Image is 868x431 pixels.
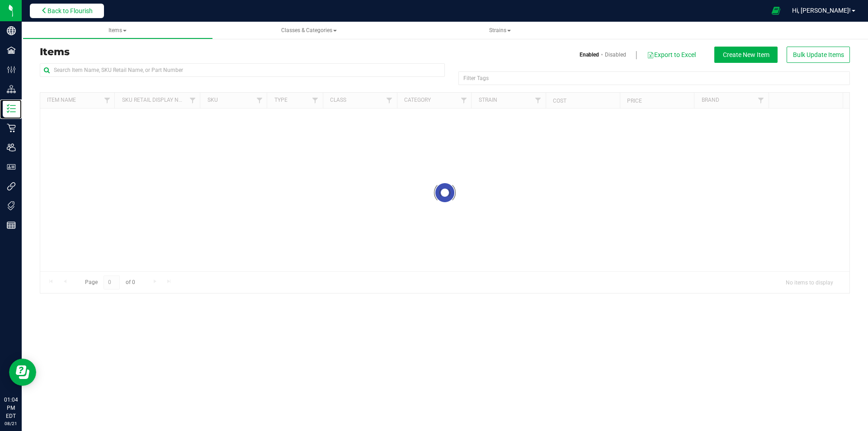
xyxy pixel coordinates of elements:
a: Disabled [605,51,626,59]
span: Open Ecommerce Menu [766,2,786,19]
inline-svg: Retail [7,123,16,133]
inline-svg: Configuration [7,65,16,74]
input: Search Item Name, SKU Retail Name, or Part Number [40,63,445,77]
inline-svg: Tags [7,201,16,210]
inline-svg: Users [7,143,16,152]
p: 08/21 [4,420,18,427]
span: Items [108,27,127,33]
inline-svg: Distribution [7,85,16,94]
span: Classes & Categories [281,27,337,33]
button: Back to Flourish [30,4,104,18]
h3: Items [40,47,438,57]
button: Create New Item [714,47,778,63]
span: Strains [489,27,511,33]
p: 01:04 PM EDT [4,396,18,420]
button: Bulk Update Items [787,47,850,63]
span: Bulk Update Items [793,51,844,58]
iframe: Resource center [9,359,36,386]
inline-svg: Reports [7,221,16,230]
inline-svg: User Roles [7,162,16,171]
a: Enabled [580,51,599,59]
inline-svg: Company [7,26,16,35]
span: Create New Item [723,51,769,58]
inline-svg: Facilities [7,46,16,55]
span: Back to Flourish [47,7,93,14]
inline-svg: Inventory [7,104,16,113]
inline-svg: Integrations [7,182,16,191]
button: Export to Excel [646,47,696,62]
span: Hi, [PERSON_NAME]! [792,7,851,14]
